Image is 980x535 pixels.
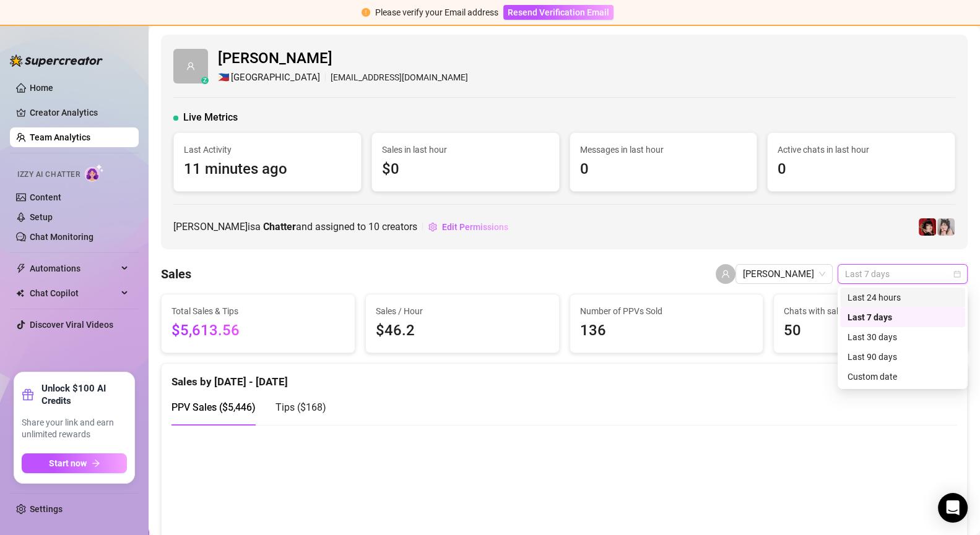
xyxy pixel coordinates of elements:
[16,289,24,297] img: Chat Copilot
[171,304,345,318] span: Total Sales & Tips
[184,143,351,156] span: Last Activity
[840,327,965,347] div: Last 30 days
[428,223,437,231] span: setting
[442,222,508,232] span: Edit Permissions
[30,259,118,278] span: Automations
[845,265,960,283] span: Last 7 days
[721,270,730,278] span: user
[30,83,53,93] a: Home
[778,158,945,181] span: 0
[848,350,958,364] div: Last 90 days
[840,367,965,387] div: Custom date
[30,504,63,514] a: Settings
[263,221,296,233] b: Chatter
[10,54,103,67] img: logo-BBDzfeDw.svg
[171,401,256,413] span: PPV Sales ( $5,446 )
[580,143,747,156] span: Messages in last hour
[30,132,90,142] a: Team Analytics
[375,6,498,19] div: Please verify your Email address
[30,320,113,330] a: Discover Viral Videos
[30,232,93,242] a: Chat Monitoring
[22,388,34,401] span: gift
[919,218,936,236] img: Miss
[428,217,509,237] button: Edit Permissions
[41,382,127,407] strong: Unlock $100 AI Credits
[840,347,965,367] div: Last 90 days
[218,71,468,85] div: [EMAIL_ADDRESS][DOMAIN_NAME]
[848,330,958,344] div: Last 30 days
[937,218,955,236] img: Ani
[231,71,320,85] span: [GEOGRAPHIC_DATA]
[376,304,549,318] span: Sales / Hour
[22,453,127,473] button: Start nowarrow-right
[30,103,129,122] a: Creator Analytics
[938,493,968,523] div: Open Intercom Messenger
[183,110,238,125] span: Live Metrics
[503,5,614,20] button: Resend Verification Email
[848,370,958,383] div: Custom date
[16,263,26,273] span: thunderbolt
[49,458,87,468] span: Start now
[784,304,957,318] span: Chats with sales
[848,310,958,324] div: Last 7 days
[161,265,191,283] h4: Sales
[85,164,104,182] img: AI Chatter
[840,307,965,327] div: Last 7 days
[184,158,351,181] span: 11 minutes ago
[173,219,417,234] span: [PERSON_NAME] is a and assigned to creators
[580,319,753,343] span: 136
[201,77,209,84] div: z
[30,192,61,202] a: Content
[30,212,53,222] a: Setup
[508,7,609,17] span: Resend Verification Email
[218,71,230,85] span: 🇵🇭
[743,265,825,283] span: Isabelle
[186,62,195,71] span: user
[580,158,747,181] span: 0
[171,319,345,343] span: $5,613.56
[382,158,549,181] span: $0
[848,291,958,304] div: Last 24 hours
[840,288,965,307] div: Last 24 hours
[275,401,326,413] span: Tips ( $168 )
[784,319,957,343] span: 50
[171,364,957,390] div: Sales by [DATE] - [DATE]
[22,417,127,441] span: Share your link and earn unlimited rewards
[376,319,549,343] span: $46.2
[17,169,80,181] span: Izzy AI Chatter
[218,47,468,71] span: [PERSON_NAME]
[953,270,961,278] span: calendar
[368,221,379,233] span: 10
[362,8,370,17] span: exclamation-circle
[30,283,118,303] span: Chat Copilot
[382,143,549,156] span: Sales in last hour
[778,143,945,156] span: Active chats in last hour
[580,304,753,318] span: Number of PPVs Sold
[92,459,100,468] span: arrow-right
